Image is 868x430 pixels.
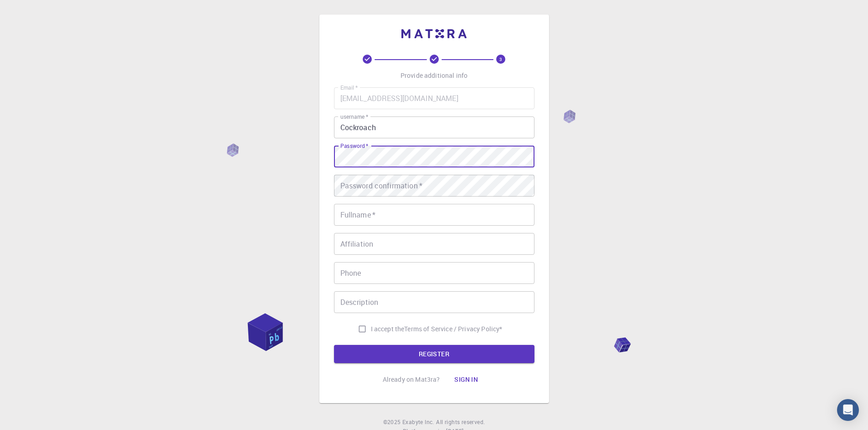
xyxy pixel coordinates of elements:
[401,71,467,80] p: Provide additional info
[340,84,358,91] label: Email
[404,324,502,334] a: Terms of Service / Privacy Policy*
[340,113,368,121] label: username
[383,418,402,427] span: © 2025
[334,345,534,363] button: REGISTER
[402,418,434,427] a: Exabyte Inc.
[383,375,440,384] p: Already on Mat3ra?
[447,370,485,389] button: Sign in
[340,142,368,150] label: Password
[436,418,485,427] span: All rights reserved.
[404,324,502,334] p: Terms of Service / Privacy Policy *
[499,56,502,62] text: 3
[402,418,434,425] span: Exabyte Inc.
[371,324,405,334] span: I accept the
[837,399,859,421] div: Open Intercom Messenger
